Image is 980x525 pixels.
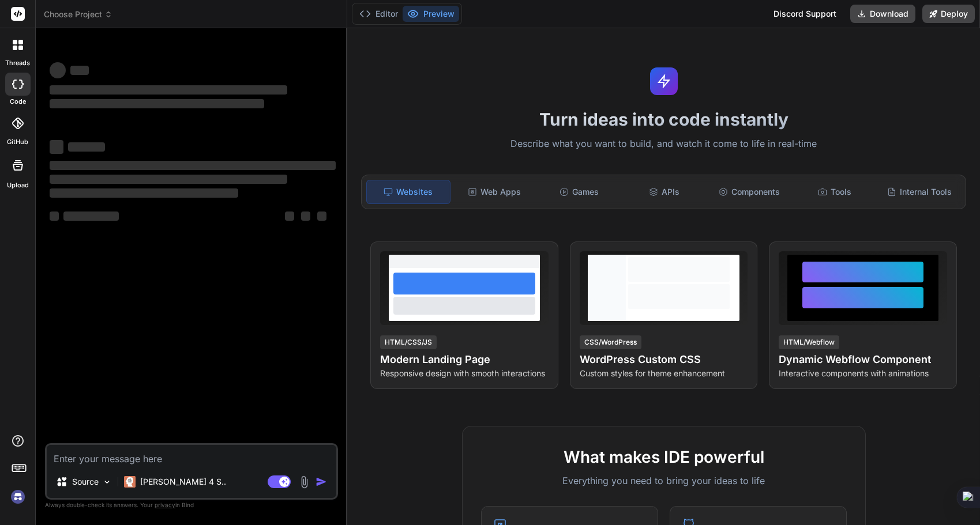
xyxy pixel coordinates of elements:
[380,352,549,368] h4: Modern Landing Page
[50,161,336,170] span: ‌
[708,180,791,204] div: Components
[403,6,459,22] button: Preview
[354,137,973,152] p: Describe what you want to build, and watch it come to life in real-time
[779,352,947,368] h4: Dynamic Webflow Component
[580,335,641,349] div: CSS/WordPress
[45,500,338,511] p: Always double-check its answers. Your in Bind
[70,66,89,75] span: ‌
[623,180,706,204] div: APIs
[878,180,961,204] div: Internal Tools
[7,137,28,147] label: GitHub
[50,99,264,108] span: ‌
[453,180,536,204] div: Web Apps
[50,62,66,78] span: ‌
[481,445,847,469] h2: What makes IDE powerful
[10,97,26,107] label: code
[124,476,136,488] img: Claude 4 Sonnet
[8,487,28,507] img: signin
[793,180,876,204] div: Tools
[767,5,843,23] div: Discord Support
[580,368,748,379] p: Custom styles for theme enhancement
[44,9,112,20] span: Choose Project
[481,474,847,488] p: Everything you need to bring your ideas to life
[50,188,238,198] span: ‌
[63,211,119,221] span: ‌
[354,109,973,130] h1: Turn ideas into code instantly
[7,180,29,190] label: Upload
[50,211,59,221] span: ‌
[5,58,30,68] label: threads
[102,477,112,487] img: Pick Models
[301,211,310,221] span: ‌
[50,85,287,95] span: ‌
[380,368,549,379] p: Responsive design with smooth interactions
[72,476,99,488] p: Source
[317,211,326,221] span: ‌
[779,368,947,379] p: Interactive components with animations
[366,180,450,204] div: Websites
[355,6,403,22] button: Editor
[779,335,839,349] div: HTML/Webflow
[50,175,287,184] span: ‌
[50,140,63,154] span: ‌
[380,335,437,349] div: HTML/CSS/JS
[298,475,311,489] img: attachment
[850,5,915,23] button: Download
[922,5,975,23] button: Deploy
[140,476,226,488] p: [PERSON_NAME] 4 S..
[68,142,105,152] span: ‌
[316,476,327,488] img: icon
[285,211,294,221] span: ‌
[538,180,621,204] div: Games
[580,352,748,368] h4: WordPress Custom CSS
[155,501,175,508] span: privacy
